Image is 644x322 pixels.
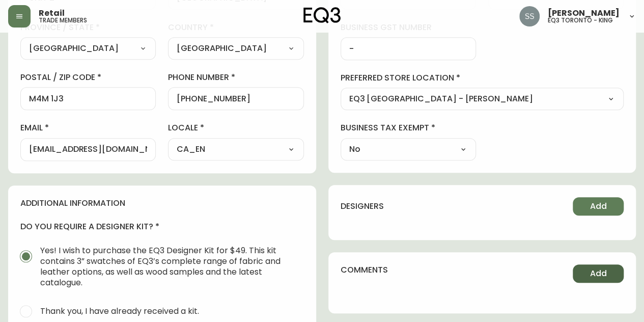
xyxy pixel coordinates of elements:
[39,9,65,17] span: Retail
[40,245,296,288] span: Yes! I wish to purchase the EQ3 Designer Kit for $49. This kit contains 3” swatches of EQ3’s comp...
[519,6,540,26] img: f1b6f2cda6f3b51f95337c5892ce6799
[590,201,607,212] span: Add
[590,268,607,279] span: Add
[168,122,303,133] label: locale
[341,264,388,276] h4: comments
[303,7,341,23] img: logo
[20,221,304,232] h4: do you require a designer kit?
[341,122,476,133] label: business tax exempt
[20,122,156,133] label: email
[20,198,304,209] h4: additional information
[573,264,624,283] button: Add
[20,72,156,83] label: postal / zip code
[39,17,87,23] h5: trade members
[341,201,384,212] h4: designers
[40,306,199,316] span: Thank you, I have already received a kit.
[341,72,624,84] label: preferred store location
[573,197,624,216] button: Add
[548,9,620,17] span: [PERSON_NAME]
[168,72,303,83] label: phone number
[548,17,613,23] h5: eq3 toronto - king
